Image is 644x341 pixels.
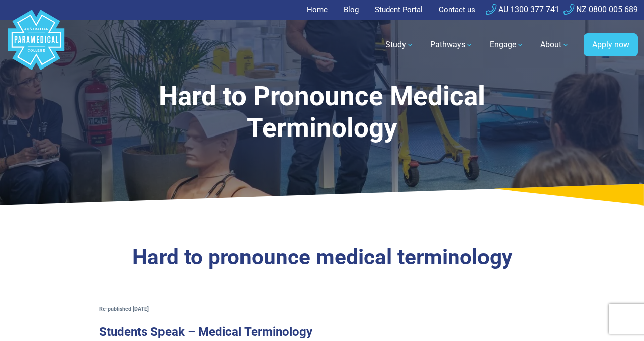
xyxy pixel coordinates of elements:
[424,31,479,59] a: Pathways
[99,325,545,339] h3: Students Speak – Medical Terminology
[53,245,591,270] h3: Hard to pronounce medical terminology
[484,31,530,59] a: Engage
[584,33,638,56] a: Apply now
[99,306,149,312] span: Re-published [DATE]
[486,5,559,14] a: AU 1300 377 741
[534,31,576,59] a: About
[85,81,559,145] h1: Hard to Pronounce Medical Terminology
[563,5,638,14] a: NZ 0800 005 689
[6,20,66,71] a: Australian Paramedical College
[379,31,420,59] a: Study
